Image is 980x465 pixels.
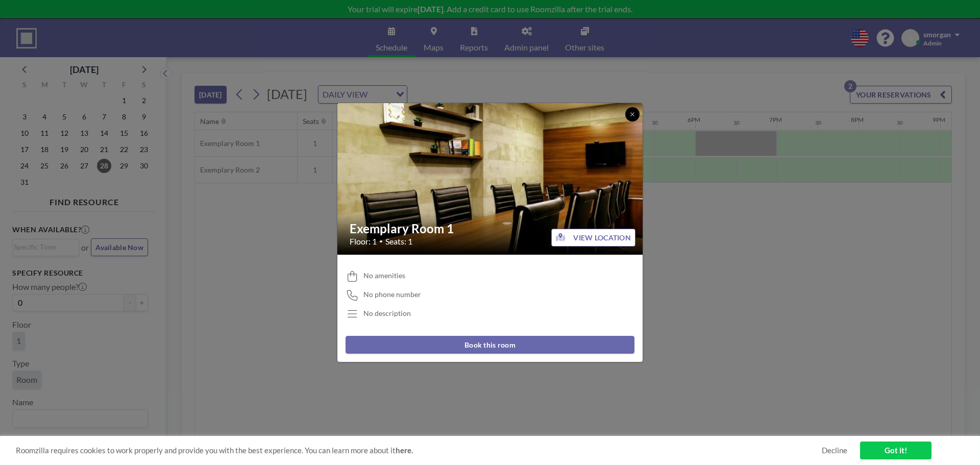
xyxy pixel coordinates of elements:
span: Seats: 1 [385,236,412,247]
a: Decline [822,446,847,455]
span: • [379,237,383,245]
span: No amenities [363,271,405,280]
button: VIEW LOCATION [551,229,635,247]
img: 537.jpg [337,77,644,281]
span: Roomzilla requires cookies to work properly and provide you with the best experience. You can lea... [16,446,822,455]
button: Book this room [346,336,634,354]
a: here. [396,446,413,455]
span: Floor: 1 [350,236,377,247]
div: No description [363,309,411,318]
span: No phone number [363,290,421,299]
h2: Exemplary Room 1 [350,221,631,236]
a: Got it! [860,442,932,459]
